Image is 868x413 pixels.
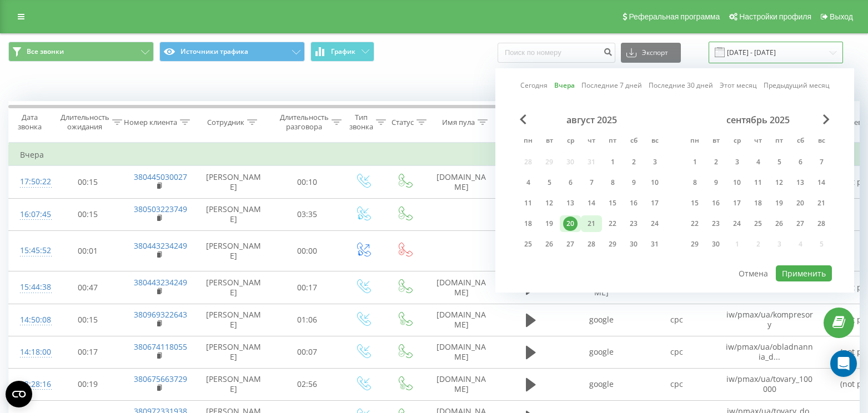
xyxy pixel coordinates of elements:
[20,240,42,261] div: 15:45:52
[61,113,109,132] div: Длительность ожидания
[539,215,560,232] div: вт 19 авг. 2025 г.
[605,155,620,169] div: 1
[648,155,662,169] div: 3
[648,175,662,190] div: 10
[560,174,581,191] div: ср 6 авг. 2025 г.
[648,237,662,251] div: 31
[644,195,665,211] div: вс 17 авг. 2025 г.
[714,368,825,400] td: iw/pmax/ua/tovary_100000
[602,215,623,232] div: пт 22 авг. 2025 г.
[521,237,535,251] div: 25
[518,195,539,211] div: пн 11 авг. 2025 г.
[811,154,832,170] div: вс 7 сент. 2025 г.
[814,196,829,210] div: 21
[644,236,665,253] div: вс 31 авг. 2025 г.
[53,304,123,336] td: 00:15
[776,265,832,281] button: Применить
[751,175,765,190] div: 11
[518,215,539,232] div: пн 18 авг. 2025 г.
[739,12,811,21] span: Настройки профиля
[623,236,644,253] div: сб 30 авг. 2025 г.
[349,113,373,132] div: Тип звонка
[20,171,42,193] div: 17:50:22
[392,118,414,127] div: Статус
[623,195,644,211] div: сб 16 авг. 2025 г.
[639,304,714,336] td: cpc
[518,174,539,191] div: пн 4 авг. 2025 г.
[195,336,273,368] td: [PERSON_NAME]
[732,265,774,281] button: Отмена
[53,230,123,271] td: 00:01
[684,154,705,170] div: пн 1 сент. 2025 г.
[769,195,790,211] div: пт 19 сент. 2025 г.
[539,174,560,191] div: вт 5 авг. 2025 г.
[686,133,703,150] abbr: понедельник
[280,113,329,132] div: Длительность разговора
[134,277,187,288] a: 380443234249
[814,155,829,169] div: 7
[813,133,830,150] abbr: воскресенье
[792,133,809,150] abbr: суббота
[623,154,644,170] div: сб 2 авг. 2025 г.
[273,368,342,400] td: 02:56
[563,237,578,251] div: 27
[688,155,702,169] div: 1
[581,174,602,191] div: чт 7 авг. 2025 г.
[425,166,498,198] td: [DOMAIN_NAME]
[790,174,811,191] div: сб 13 сент. 2025 г.
[730,175,744,190] div: 10
[684,215,705,232] div: пн 22 сент. 2025 г.
[273,198,342,230] td: 03:35
[20,276,42,298] div: 15:44:38
[124,118,177,127] div: Номер клиента
[554,80,575,90] a: Вчера
[53,198,123,230] td: 00:15
[605,216,620,231] div: 22
[581,215,602,232] div: чт 21 авг. 2025 г.
[134,374,187,384] a: 380675663729
[520,114,526,124] span: Previous Month
[134,341,187,352] a: 380674118055
[560,236,581,253] div: ср 27 авг. 2025 г.
[646,133,663,150] abbr: воскресенье
[602,236,623,253] div: пт 29 авг. 2025 г.
[709,216,723,231] div: 23
[53,166,123,198] td: 00:15
[726,174,747,191] div: ср 10 сент. 2025 г.
[20,309,42,331] div: 14:50:08
[730,196,744,210] div: 17
[769,174,790,191] div: пт 12 сент. 2025 г.
[726,154,747,170] div: ср 3 сент. 2025 г.
[726,341,813,362] span: iw/pmax/ua/obladnannia_d...
[771,133,787,150] abbr: пятница
[764,80,830,90] a: Предыдущий месяц
[684,114,832,125] div: сентябрь 2025
[790,195,811,211] div: сб 20 сент. 2025 г.
[195,166,273,198] td: [PERSON_NAME]
[705,236,726,253] div: вт 30 сент. 2025 г.
[626,155,641,169] div: 2
[273,166,342,198] td: 00:10
[8,42,154,62] button: Все звонки
[584,196,599,210] div: 14
[709,237,723,251] div: 30
[195,198,273,230] td: [PERSON_NAME]
[273,336,342,368] td: 00:07
[639,368,714,400] td: cpc
[159,42,305,62] button: Источники трафика
[539,195,560,211] div: вт 12 авг. 2025 г.
[195,368,273,400] td: [PERSON_NAME]
[584,175,599,190] div: 7
[605,196,620,210] div: 15
[623,174,644,191] div: сб 9 авг. 2025 г.
[625,133,642,150] abbr: суббота
[814,175,829,190] div: 14
[605,237,620,251] div: 29
[425,336,498,368] td: [DOMAIN_NAME]
[442,118,475,127] div: Имя пула
[730,155,744,169] div: 3
[639,336,714,368] td: cpc
[790,154,811,170] div: сб 6 сент. 2025 г.
[20,204,42,225] div: 16:07:45
[498,43,615,63] input: Поиск по номеру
